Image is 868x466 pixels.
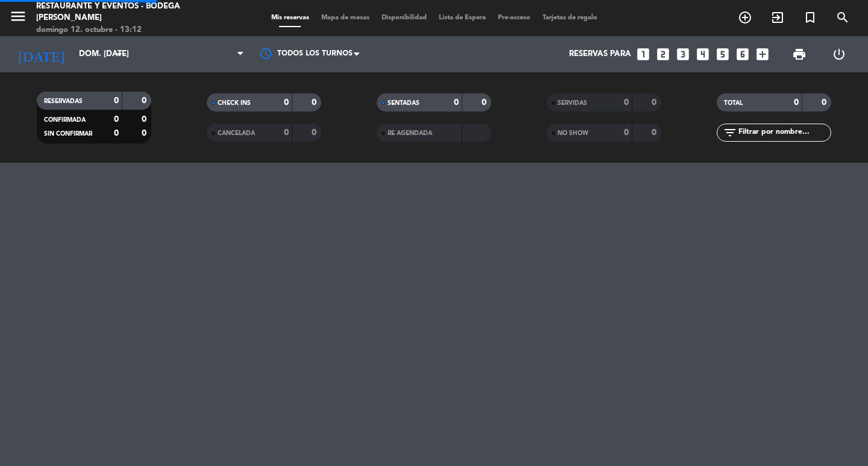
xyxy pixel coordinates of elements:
[723,125,737,140] i: filter_list
[536,14,603,21] span: Tarjetas de regalo
[655,46,671,62] i: looks_two
[735,46,750,62] i: looks_6
[822,98,829,107] strong: 0
[284,128,289,137] strong: 0
[558,100,587,106] span: SERVIDAS
[835,10,850,25] i: search
[36,1,208,24] div: Restaurante y Eventos - Bodega [PERSON_NAME]
[44,131,92,137] span: SIN CONFIRMAR
[142,96,149,105] strong: 0
[376,14,433,21] span: Disponibilidad
[675,46,691,62] i: looks_3
[433,14,492,21] span: Lista de Espera
[9,7,27,25] i: menu
[9,41,73,68] i: [DATE]
[652,128,659,137] strong: 0
[312,128,319,137] strong: 0
[624,128,629,137] strong: 0
[218,100,251,106] span: CHECK INS
[819,36,859,72] div: LOG OUT
[36,24,208,36] div: domingo 12. octubre - 13:12
[388,130,432,136] span: RE AGENDADA
[737,126,831,139] input: Filtrar por nombre...
[114,115,119,124] strong: 0
[312,98,319,107] strong: 0
[803,10,817,25] i: turned_in_not
[114,96,119,105] strong: 0
[569,49,631,59] span: Reservas para
[624,98,629,107] strong: 0
[112,47,127,61] i: arrow_drop_down
[482,98,489,107] strong: 0
[715,46,731,62] i: looks_5
[738,10,752,25] i: add_circle_outline
[315,14,376,21] span: Mapa de mesas
[770,10,785,25] i: exit_to_app
[142,115,149,124] strong: 0
[265,14,315,21] span: Mis reservas
[114,129,119,137] strong: 0
[558,130,588,136] span: NO SHOW
[792,47,807,61] span: print
[454,98,459,107] strong: 0
[44,98,83,104] span: RESERVADAS
[492,14,536,21] span: Pre-acceso
[832,47,846,61] i: power_settings_new
[284,98,289,107] strong: 0
[635,46,651,62] i: looks_one
[388,100,420,106] span: SENTADAS
[724,100,743,106] span: TOTAL
[9,7,27,30] button: menu
[142,129,149,137] strong: 0
[44,117,86,123] span: CONFIRMADA
[652,98,659,107] strong: 0
[218,130,255,136] span: CANCELADA
[794,98,799,107] strong: 0
[755,46,770,62] i: add_box
[695,46,711,62] i: looks_4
